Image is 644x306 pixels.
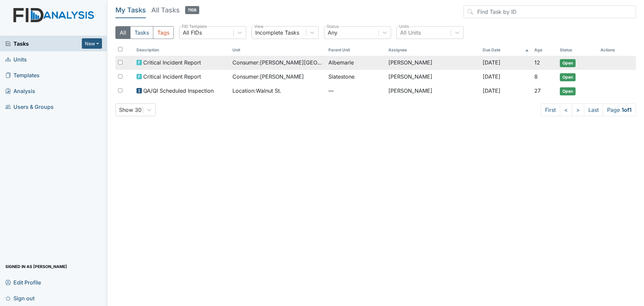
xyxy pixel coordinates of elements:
[386,70,480,84] td: [PERSON_NAME]
[185,6,199,14] span: 1108
[328,58,354,67] span: Albemarle
[328,73,355,81] span: Slatestone
[5,293,35,303] span: Sign out
[5,101,54,112] span: Users & Groups
[115,26,174,39] div: Type filter
[255,29,299,37] div: Incomplete Tasks
[326,44,386,56] th: Toggle SortBy
[603,103,636,116] span: Page
[386,84,480,98] td: [PERSON_NAME]
[5,40,82,48] a: Tasks
[560,103,572,116] a: <
[557,44,597,56] th: Toggle SortBy
[534,73,538,80] span: 8
[560,59,576,67] span: Open
[534,59,540,66] span: 12
[143,73,201,81] span: Critical Incident Report
[480,44,532,56] th: Toggle SortBy
[82,38,102,49] button: New
[143,58,201,67] span: Critical Incident Report
[483,87,500,94] span: [DATE]
[130,26,153,39] button: Tasks
[572,103,584,116] a: >
[5,54,27,64] span: Units
[541,103,636,116] nav: task-pagination
[151,5,199,15] h5: All Tasks
[143,87,214,95] span: QA/QI Scheduled Inspection
[115,5,146,15] h5: My Tasks
[118,47,122,51] input: Toggle All Rows Selected
[5,277,41,288] span: Edit Profile
[115,26,130,39] button: All
[386,44,480,56] th: Assignee
[183,29,202,37] div: All FIDs
[584,103,603,116] a: Last
[5,70,40,80] span: Templates
[232,87,281,95] span: Location : Walnut St.
[119,106,142,114] div: Show 30
[134,44,230,56] th: Toggle SortBy
[5,261,67,272] span: Signed in as [PERSON_NAME]
[622,106,632,113] strong: 1 of 1
[232,73,304,81] span: Consumer : [PERSON_NAME]
[532,44,557,56] th: Toggle SortBy
[483,73,500,80] span: [DATE]
[541,103,560,116] a: First
[328,87,383,95] span: —
[153,26,174,39] button: Tags
[230,44,326,56] th: Toggle SortBy
[386,56,480,70] td: [PERSON_NAME]
[400,29,421,37] div: All Units
[464,5,636,18] input: Find Task by ID
[5,86,35,96] span: Analysis
[483,59,500,66] span: [DATE]
[328,29,337,37] div: Any
[560,73,576,81] span: Open
[598,44,631,56] th: Actions
[232,58,323,67] span: Consumer : [PERSON_NAME][GEOGRAPHIC_DATA]
[560,87,576,95] span: Open
[534,87,541,94] span: 27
